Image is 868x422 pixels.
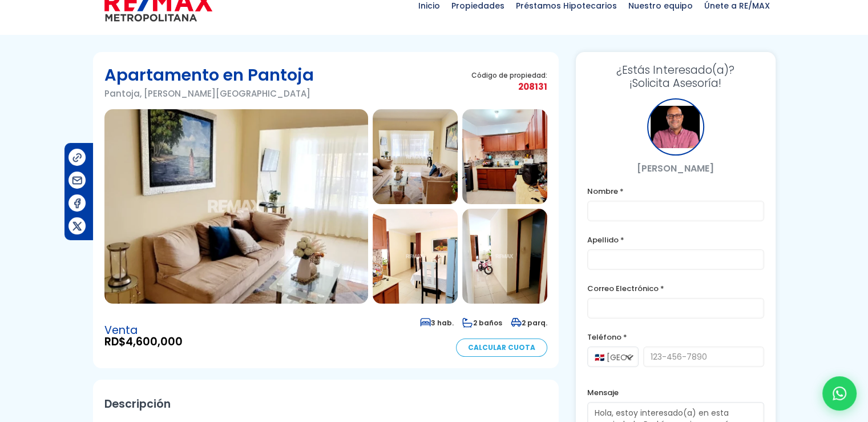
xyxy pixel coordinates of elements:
[587,161,764,176] p: [PERSON_NAME]
[647,98,704,156] div: Julio Holguin
[104,86,314,101] p: Pantoja, [PERSON_NAME][GEOGRAPHIC_DATA]
[104,336,183,348] span: RD$
[104,109,368,304] img: Apartamento en Pantoja
[587,233,764,247] label: Apellido *
[587,281,764,296] label: Correo Electrónico *
[104,63,314,86] h1: Apartamento en Pantoja
[462,109,547,204] img: Apartamento en Pantoja
[71,152,83,164] img: Compartir
[373,209,458,304] img: Apartamento en Pantoja
[587,385,764,400] label: Mensaje
[462,209,547,304] img: Apartamento en Pantoja
[104,325,183,336] span: Venta
[587,330,764,344] label: Teléfono *
[71,174,83,186] img: Compartir
[104,391,547,417] h2: Descripción
[71,197,83,209] img: Compartir
[71,220,83,232] img: Compartir
[587,63,764,77] span: ¿Estás Interesado(a)?
[471,79,547,94] span: 208131
[587,184,764,198] label: Nombre *
[373,109,458,204] img: Apartamento en Pantoja
[511,318,547,328] span: 2 parq.
[420,318,454,328] span: 3 hab.
[126,334,183,349] span: 4,600,000
[587,63,764,90] h3: ¡Solicita Asesoría!
[462,318,502,328] span: 2 baños
[643,347,764,367] input: 123-456-7890
[471,71,547,79] span: Código de propiedad:
[456,339,547,357] a: Calcular Cuota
